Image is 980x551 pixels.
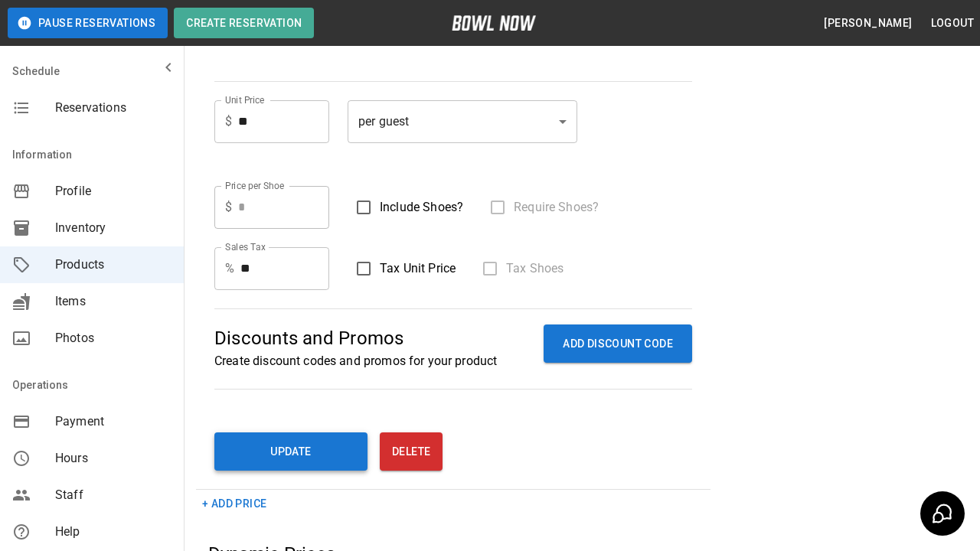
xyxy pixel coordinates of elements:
span: Payment [55,412,171,431]
span: Tax Unit Price [380,259,456,278]
span: Photos [55,329,171,347]
span: Profile [55,182,171,201]
span: Products [55,256,171,274]
span: Items [55,292,171,311]
p: $ [225,112,232,131]
p: Discounts and Promos [214,324,497,352]
span: Inventory [55,219,171,237]
span: Reservations [55,99,171,117]
p: Create discount codes and promos for your product [214,352,497,370]
div: per guest [348,100,577,143]
span: Include Shoes? [380,198,463,217]
span: Tax Shoes [506,259,563,278]
button: + Add Price [196,490,273,518]
button: Create Reservation [174,8,314,38]
button: Update [214,432,367,471]
span: Hours [55,449,171,468]
img: logo [452,15,536,31]
button: Delete [380,432,443,471]
span: Staff [55,486,171,504]
p: % [225,259,234,278]
button: ADD DISCOUNT CODE [544,324,692,364]
button: Logout [925,9,980,37]
span: Require Shoes? [514,198,599,217]
button: [PERSON_NAME] [818,9,918,37]
span: Help [55,523,171,541]
p: $ [225,198,232,217]
button: Pause Reservations [8,8,168,38]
